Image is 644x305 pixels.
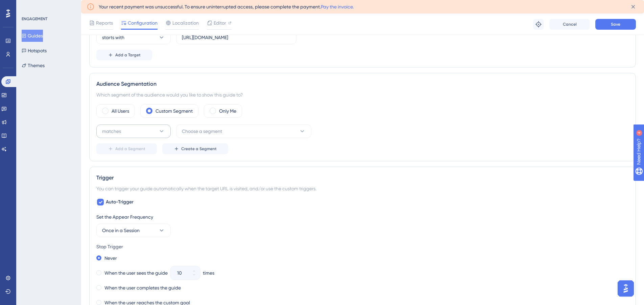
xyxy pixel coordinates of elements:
[219,107,236,115] label: Only Me
[128,19,158,27] span: Configuration
[549,19,590,30] button: Cancel
[96,243,629,251] div: Stop Trigger
[96,50,152,60] button: Add a Target
[96,80,629,88] div: Audience Segmentation
[115,52,141,58] span: Add a Target
[182,34,291,41] input: yourwebsite.com/path
[321,4,354,9] a: Pay the invoice.
[106,198,134,206] span: Auto-Trigger
[104,254,117,262] label: Never
[96,19,113,27] span: Reports
[172,19,199,27] span: Localization
[16,2,42,10] span: Need Help?
[595,19,636,30] button: Save
[22,16,47,22] div: ENGAGEMENT
[611,22,620,27] span: Save
[112,107,129,115] label: All Users
[102,127,121,135] span: matches
[96,185,629,193] div: You can trigger your guide automatically when the target URL is visited, and/or use the custom tr...
[102,33,124,41] span: starts with
[96,91,629,99] div: Which segment of the audience would you like to show this guide to?
[96,31,171,44] button: starts with
[203,269,214,277] div: times
[104,269,168,277] label: When the user sees the guide
[176,124,311,138] button: Choose a segment
[563,22,577,27] span: Cancel
[96,174,629,182] div: Trigger
[182,127,222,135] span: Choose a segment
[22,30,43,42] button: Guides
[96,213,629,221] div: Set the Appear Frequency
[96,224,171,237] button: Once in a Session
[104,284,181,292] label: When the user completes the guide
[47,3,49,9] div: 4
[99,3,354,11] span: Your recent payment was unsuccessful. To ensure uninterrupted access, please complete the payment.
[22,59,45,72] button: Themes
[156,107,193,115] label: Custom Segment
[616,278,636,299] iframe: UserGuiding AI Assistant Launcher
[181,146,217,151] span: Create a Segment
[115,146,145,151] span: Add a Segment
[214,19,226,27] span: Editor
[96,124,171,138] button: matches
[162,143,228,154] button: Create a Segment
[22,45,47,57] button: Hotspots
[96,143,157,154] button: Add a Segment
[102,226,140,234] span: Once in a Session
